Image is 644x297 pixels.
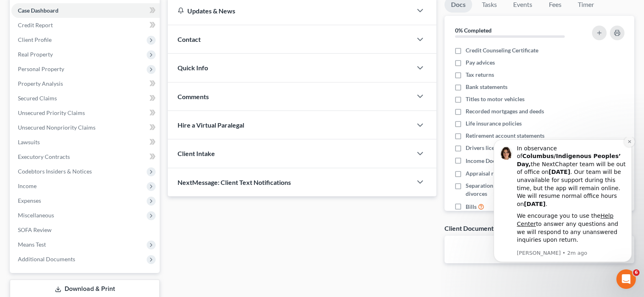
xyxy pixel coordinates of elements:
[11,135,160,150] a: Lawsuits
[466,132,544,140] span: Retirement account statements
[466,203,477,211] span: Bills
[18,65,64,72] span: Personal Property
[18,212,54,219] span: Miscellaneous
[466,169,510,178] span: Appraisal reports
[18,124,95,131] span: Unsecured Nonpriority Claims
[455,27,492,34] strong: 0% Completed
[18,7,59,14] span: Case Dashboard
[178,7,402,15] div: Updates & News
[466,83,507,91] span: Bank statements
[178,64,208,72] span: Quick Info
[18,95,57,102] span: Secured Claims
[18,168,92,175] span: Codebtors Insiders & Notices
[11,18,160,33] a: Credit Report
[466,59,495,67] span: Pay advices
[18,241,46,248] span: Means Test
[11,91,160,106] a: Secured Claims
[18,109,85,116] span: Unsecured Priority Claims
[11,3,160,18] a: Case Dashboard
[633,269,640,276] span: 6
[466,95,525,103] span: Titles to motor vehicles
[466,71,494,79] span: Tax returns
[11,76,160,91] a: Property Analysis
[466,107,544,115] span: Recorded mortgages and deeds
[616,269,636,289] iframe: Intercom live chat
[481,137,644,293] iframe: Intercom notifications message
[466,119,522,128] span: Life insurance policies
[18,197,41,204] span: Expenses
[18,51,53,58] span: Real Property
[445,224,497,232] div: Client Documents
[178,93,209,100] span: Comments
[18,182,37,189] span: Income
[11,120,160,135] a: Unsecured Nonpriority Claims
[178,150,215,157] span: Client Intake
[466,182,580,198] span: Separation agreements or decrees of divorces
[18,153,70,160] span: Executory Contracts
[466,46,538,54] span: Credit Counseling Certificate
[451,242,628,250] p: No client documents yet.
[466,157,514,165] span: Income Documents
[18,80,63,87] span: Property Analysis
[11,223,160,237] a: SOFA Review
[18,139,40,145] span: Lawsuits
[18,256,75,262] span: Additional Documents
[178,121,244,129] span: Hire a Virtual Paralegal
[11,150,160,164] a: Executory Contracts
[466,144,558,152] span: Drivers license & social security card
[18,22,53,28] span: Credit Report
[178,35,201,43] span: Contact
[18,36,52,43] span: Client Profile
[11,106,160,120] a: Unsecured Priority Claims
[18,226,52,233] span: SOFA Review
[178,178,291,186] span: NextMessage: Client Text Notifications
